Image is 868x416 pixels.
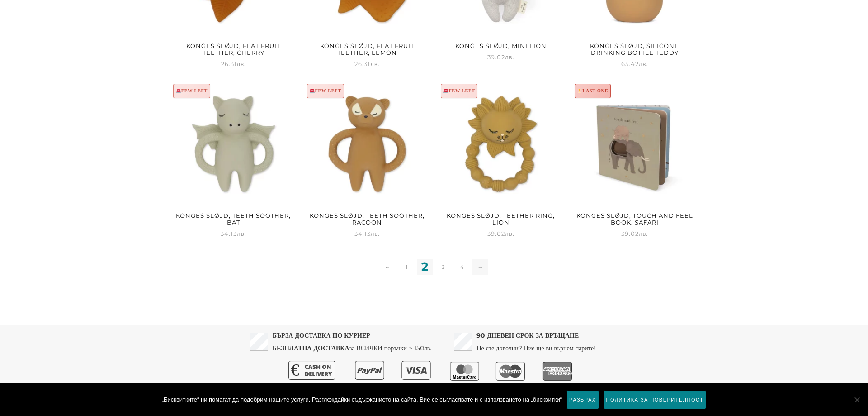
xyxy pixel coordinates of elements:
h2: Konges Sløjd, Touch And Feel Book, Safari [573,209,696,229]
a: ← [380,259,396,275]
span: 34.13 [221,230,246,237]
span: лв. [370,60,380,67]
span: 39.02 [621,230,648,237]
h2: Konges Sløjd, Teether Ring, Lion [439,209,563,229]
a: 3 [435,259,451,275]
img: Гумена бебешка гризалка под формата на животно от 100% естествен каучук с релефни текстури за мно... [306,82,429,206]
h2: Konges Sløjd, Silicone Drinking Bottle Teddy [573,39,696,59]
h2: Konges Sløjd, Teeth Soother, Bat [172,209,295,229]
h2: Konges Sløjd, Flat Fruit Teether, Lemon [306,39,429,59]
span: No [852,395,861,404]
span: лв. [505,230,514,237]
span: лв. [639,60,648,67]
a: 🚨FEW LEFTKonges Sløjd, Teeth Soother, Racoon 34.13лв. [306,82,429,239]
span: лв. [371,230,380,237]
span: 39.02 [487,230,514,237]
span: лв. [237,230,246,237]
strong: 90 ДНЕВЕН СРОК ЗА ВРЪЩАНЕ [476,331,579,339]
img: Мека бебешка гризалка от 100% натурален каучук – удобен кръгъл дизайн за лесно хващане и успокояв... [439,82,563,206]
h2: Konges Sløjd, Flat Fruit Teether, Cherry [172,39,295,59]
img: Гумена гризалка във формата на прилеп от 100% натурален каучук, ръчно боядисана, 13×10 cm, за беб... [172,82,295,206]
a: 🚨FEW LEFTKonges Sløjd, Teether Ring, Lion 39.02лв. [439,82,563,239]
span: 34.13 [354,230,380,237]
p: за ВСИЧКИ поръчки > 150лв. [273,329,432,354]
span: 26.31 [221,60,246,67]
span: 2 [417,259,433,275]
a: Политика за поверителност [604,390,707,409]
text: € [291,361,299,380]
span: 65.42 [621,60,648,67]
h2: Konges Sløjd, Teeth Soother, Racoon [306,209,429,229]
span: лв. [237,60,246,67]
a: 🚨FEW LEFTKonges Sløjd, Teeth Soother, Bat 34.13лв. [172,82,295,239]
a: → [472,259,488,275]
a: Разбрах [566,390,599,409]
a: 1 [398,259,414,275]
a: ⏳LAST ONEKonges Sløjd, Touch And Feel Book, Safari 39.02лв. [573,82,696,239]
span: „Бисквитките“ ни помагат да подобрим нашите услуги. Разглеждайки съдържанието на сайта, Вие се съ... [162,395,562,404]
span: лв. [639,230,648,237]
a: 4 [454,259,470,275]
span: 26.31 [354,60,380,67]
p: Не сте доволни? Ние ще ви върнем парите! [476,329,595,354]
strong: БЪРЗА ДОСТАВКА ПО КУРИЕР БЕЗПЛАТНА ДОСТАВКА [273,331,370,352]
